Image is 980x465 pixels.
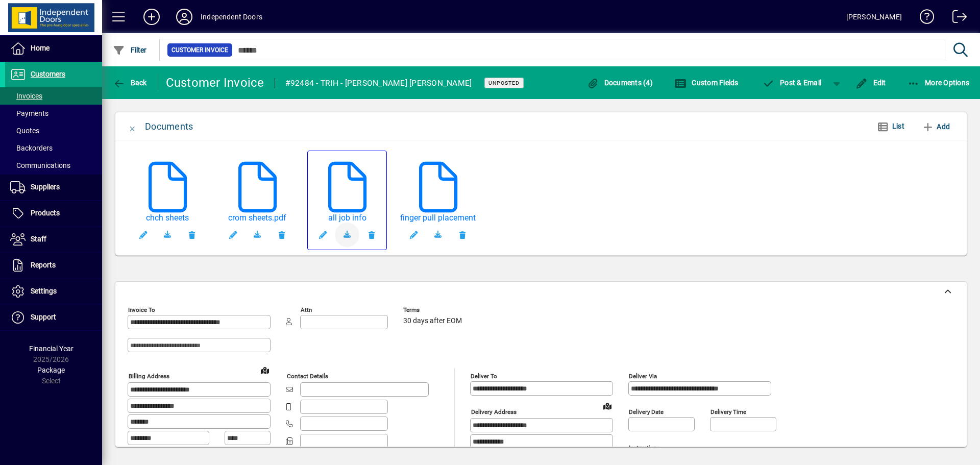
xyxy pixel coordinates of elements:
[426,223,450,247] a: Download
[220,213,294,223] a: crom sheets.pdf
[674,79,739,87] span: Custom Fields
[145,118,193,135] div: Documents
[912,2,935,35] a: Knowledge Base
[31,183,60,191] span: Suppliers
[401,223,426,247] button: Edit
[310,213,384,223] a: all job info
[131,223,155,247] button: Edit
[908,79,970,87] span: More Options
[135,8,168,26] button: Add
[257,362,273,378] a: View on map
[869,117,913,136] button: List
[763,79,822,87] span: ost & Email
[5,87,102,105] a: Invoices
[5,122,102,139] a: Quotes
[31,44,50,52] span: Home
[31,261,56,269] span: Reports
[5,305,102,330] a: Support
[846,9,902,25] div: [PERSON_NAME]
[672,74,741,92] button: Custom Fields
[403,307,464,313] span: Terms
[31,235,46,243] span: Staff
[629,373,657,380] mat-label: Deliver via
[853,74,889,92] button: Edit
[168,8,201,26] button: Profile
[10,92,42,100] span: Invoices
[780,79,785,87] span: P
[629,408,664,415] mat-label: Delivery date
[155,223,180,247] a: Download
[120,114,145,139] button: Close
[400,213,476,223] a: finger pull placement
[359,223,384,247] button: Remove
[10,127,39,135] span: Quotes
[5,139,102,157] a: Backorders
[201,9,262,25] div: Independent Doors
[310,223,335,247] button: Edit
[269,223,294,247] button: Remove
[905,74,972,92] button: More Options
[403,317,462,325] span: 30 days after EOM
[5,36,102,61] a: Home
[586,79,653,87] span: Documents (4)
[918,117,954,136] button: Add
[29,345,73,353] span: Financial Year
[10,144,53,152] span: Backorders
[131,213,204,223] a: chch sheets
[5,175,102,200] a: Suppliers
[31,209,60,217] span: Products
[488,80,520,86] span: Unposted
[37,366,65,374] span: Package
[171,45,228,55] span: Customer Invoice
[31,313,56,321] span: Support
[629,444,660,451] mat-label: Instructions
[450,223,475,247] button: Remove
[335,223,359,247] a: Download
[10,161,70,169] span: Communications
[113,79,147,87] span: Back
[922,118,950,135] span: Add
[31,70,65,78] span: Customers
[110,74,150,92] button: Back
[285,75,472,91] div: #92484 - TRIH - [PERSON_NAME] [PERSON_NAME]
[31,287,57,295] span: Settings
[5,253,102,278] a: Reports
[599,398,616,414] a: View on map
[5,105,102,122] a: Payments
[180,223,204,247] button: Remove
[110,41,150,59] button: Filter
[245,223,269,247] a: Download
[584,74,655,92] button: Documents (4)
[5,227,102,252] a: Staff
[113,46,147,54] span: Filter
[10,109,48,117] span: Payments
[710,408,746,415] mat-label: Delivery time
[128,306,155,313] mat-label: Invoice To
[855,79,886,87] span: Edit
[892,122,904,130] span: List
[102,74,158,92] app-page-header-button: Back
[220,223,245,247] button: Edit
[301,306,312,313] mat-label: Attn
[166,75,264,91] div: Customer Invoice
[5,201,102,226] a: Products
[757,74,827,92] button: Post & Email
[5,157,102,174] a: Communications
[471,373,497,380] mat-label: Deliver To
[945,2,967,35] a: Logout
[5,279,102,304] a: Settings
